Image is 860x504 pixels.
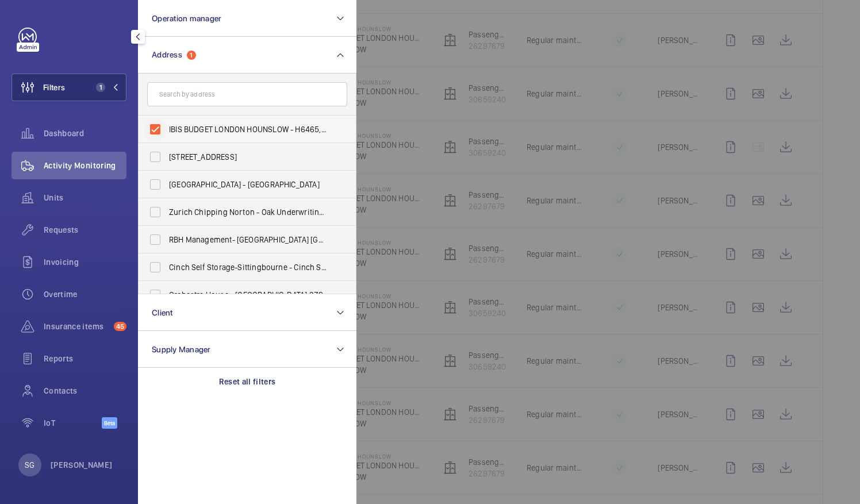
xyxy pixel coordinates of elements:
p: [PERSON_NAME] [51,459,113,471]
span: Beta [102,417,117,429]
p: SG [25,459,34,471]
span: Dashboard [44,128,126,139]
span: IoT [44,417,102,429]
span: Reports [44,353,126,364]
span: 45 [114,322,126,331]
span: Invoicing [44,256,126,268]
span: Contacts [44,385,126,397]
span: Filters [43,82,65,93]
span: Activity Monitoring [44,160,126,171]
span: Insurance items [44,321,109,332]
span: Overtime [44,288,126,300]
span: Units [44,192,126,203]
button: Filters1 [11,74,126,101]
span: 1 [96,83,105,92]
span: Requests [44,224,126,236]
